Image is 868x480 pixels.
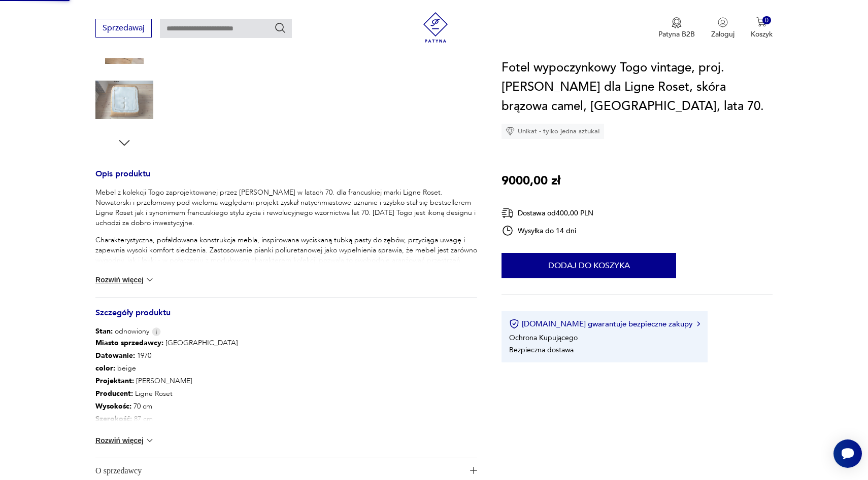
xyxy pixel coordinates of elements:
[672,17,682,28] img: Ikona medalu
[95,363,115,373] b: color :
[502,225,593,237] div: Wysyłka do 14 dni
[95,389,133,398] b: Producent :
[95,71,153,129] img: Zdjęcie produktu Fotel wypoczynkowy Togo vintage, proj. M. Ducaroy dla Ligne Roset, skóra brązowa...
[509,319,699,329] button: [DOMAIN_NAME] gwarantuje bezpieczne zakupy
[502,58,773,116] h1: Fotel wypoczynkowy Togo vintage, proj. [PERSON_NAME] dla Ligne Roset, skóra brązowa camel, [GEOGR...
[95,351,135,360] b: Datowanie :
[756,17,766,27] img: Ikona koszyka
[95,171,477,188] h3: Opis produktu
[95,310,477,326] h3: Szczegóły produktu
[751,30,773,40] p: Koszyk
[95,235,477,286] p: Charakterystyczna, pofałdowana konstrukcja mebla, inspirowana wyciskaną tubką pasty do zębów, prz...
[95,326,149,337] span: odnowiony
[95,435,154,446] button: Rozwiń więcej
[658,30,695,40] p: Patyna B2B
[833,439,862,468] iframe: Smartsupp widget button
[95,362,238,375] p: beige
[718,17,728,27] img: Ikonka użytkownika
[95,413,238,425] p: 87 cm
[95,349,238,362] p: 1970
[95,387,238,400] p: Ligne Roset
[95,275,154,285] button: Rozwiń więcej
[152,327,161,336] img: Info icon
[95,414,132,424] b: Szerokość :
[502,171,560,191] p: 9000,00 zł
[95,400,238,413] p: 70 cm
[470,467,477,474] img: Ikona plusa
[145,275,155,285] img: chevron down
[502,253,676,278] button: Dodaj do koszyka
[95,326,113,336] b: Stan:
[274,22,286,34] button: Szukaj
[502,207,514,219] img: Ikona dostawy
[95,25,152,32] a: Sprzedawaj
[95,375,238,387] p: [PERSON_NAME]
[420,12,451,43] img: Patyna - sklep z meblami i dekoracjami vintage
[502,207,593,219] div: Dostawa od 400,00 PLN
[658,17,695,40] button: Patyna B2B
[95,337,238,349] p: [GEOGRAPHIC_DATA]
[697,321,700,326] img: Ikona strzałki w prawo
[751,17,773,40] button: 0Koszyk
[95,338,163,348] b: Miasto sprzedawcy :
[95,376,134,386] b: Projektant :
[95,401,131,411] b: Wysokośc :
[711,17,735,40] button: Zaloguj
[711,30,735,40] p: Zaloguj
[145,435,155,446] img: chevron down
[502,124,604,139] div: Unikat - tylko jedna sztuka!
[509,345,574,355] li: Bezpieczna dostawa
[658,17,695,40] a: Ikona medaluPatyna B2B
[762,16,771,25] div: 0
[509,333,578,343] li: Ochrona Kupującego
[509,319,519,329] img: Ikona certyfikatu
[95,188,477,228] p: Mebel z kolekcji Togo zaprojektowanej przez [PERSON_NAME] w latach 70. dla francuskiej marki Lign...
[95,19,152,38] button: Sprzedawaj
[506,127,515,136] img: Ikona diamentu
